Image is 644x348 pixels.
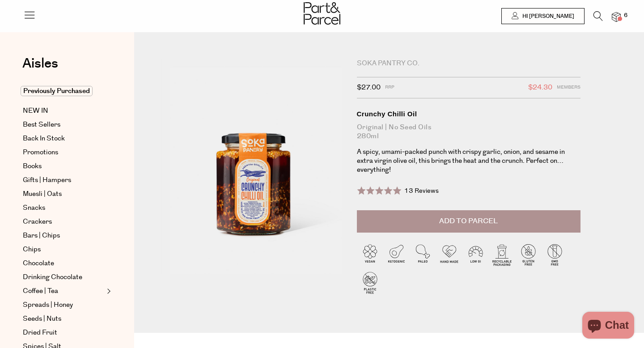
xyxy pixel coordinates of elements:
[385,82,394,93] span: RRP
[383,242,410,268] img: P_P-ICONS-Live_Bec_V11_Ketogenic.svg
[23,133,104,144] a: Back In Stock
[23,327,104,338] a: Dried Fruit
[357,269,383,296] img: P_P-ICONS-Live_Bec_V11_Plastic_Free.svg
[105,286,111,297] button: Expand/Collapse Coffee | Tea
[357,148,580,174] p: A spicy, umami-packed punch with crispy garlic, onion, and sesame in extra virgin olive oil, this...
[357,82,381,93] span: $27.00
[23,189,104,199] a: Muesli | Oats
[23,189,62,199] span: Muesli | Oats
[161,59,343,274] img: Crunchy Chilli Oil
[23,230,104,241] a: Bars | Chips
[23,286,58,297] span: Coffee | Tea
[23,161,104,172] a: Books
[23,175,71,186] span: Gifts | Hampers
[23,258,54,269] span: Chocolate
[23,258,104,269] a: Chocolate
[462,242,489,268] img: P_P-ICONS-Live_Bec_V11_Low_Gi.svg
[304,2,340,25] img: Part&Parcel
[557,82,580,93] span: Members
[23,106,48,116] span: NEW IN
[520,13,574,20] span: Hi [PERSON_NAME]
[580,312,637,341] inbox-online-store-chat: Shopify online store chat
[436,242,462,268] img: P_P-ICONS-Live_Bec_V11_Handmade.svg
[23,216,104,227] a: Crackers
[23,314,104,324] a: Seeds | Nuts
[612,12,621,21] a: 6
[357,210,580,233] button: Add to Parcel
[23,286,104,297] a: Coffee | Tea
[23,106,104,116] a: NEW IN
[357,110,580,119] div: Crunchy Chilli Oil
[23,244,104,255] a: Chips
[23,327,57,338] span: Dried Fruit
[23,147,58,158] span: Promotions
[23,300,104,310] a: Spreads | Honey
[23,119,60,130] span: Best Sellers
[23,203,45,213] span: Snacks
[23,272,104,283] a: Drinking Chocolate
[23,161,42,172] span: Books
[542,242,568,268] img: P_P-ICONS-Live_Bec_V11_GMO_Free.svg
[23,244,41,255] span: Chips
[489,242,515,268] img: P_P-ICONS-Live_Bec_V11_Recyclable_Packaging.svg
[439,216,498,226] span: Add to Parcel
[23,230,60,241] span: Bars | Chips
[23,147,104,158] a: Promotions
[23,314,61,324] span: Seeds | Nuts
[357,59,580,68] div: Soka Pantry Co.
[528,82,552,93] span: $24.30
[23,119,104,130] a: Best Sellers
[404,187,439,195] span: 13 Reviews
[22,54,58,73] span: Aisles
[501,8,585,24] a: Hi [PERSON_NAME]
[23,272,82,283] span: Drinking Chocolate
[357,123,580,141] div: Original | No Seed Oils 280ml
[410,242,436,268] img: P_P-ICONS-Live_Bec_V11_Paleo.svg
[622,12,630,20] span: 6
[515,242,542,268] img: P_P-ICONS-Live_Bec_V11_Gluten_Free.svg
[357,242,383,268] img: P_P-ICONS-Live_Bec_V11_Vegan.svg
[22,57,58,79] a: Aisles
[23,300,73,310] span: Spreads | Honey
[23,216,52,227] span: Crackers
[21,86,93,96] span: Previously Purchased
[23,86,104,97] a: Previously Purchased
[23,203,104,213] a: Snacks
[23,133,65,144] span: Back In Stock
[23,175,104,186] a: Gifts | Hampers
